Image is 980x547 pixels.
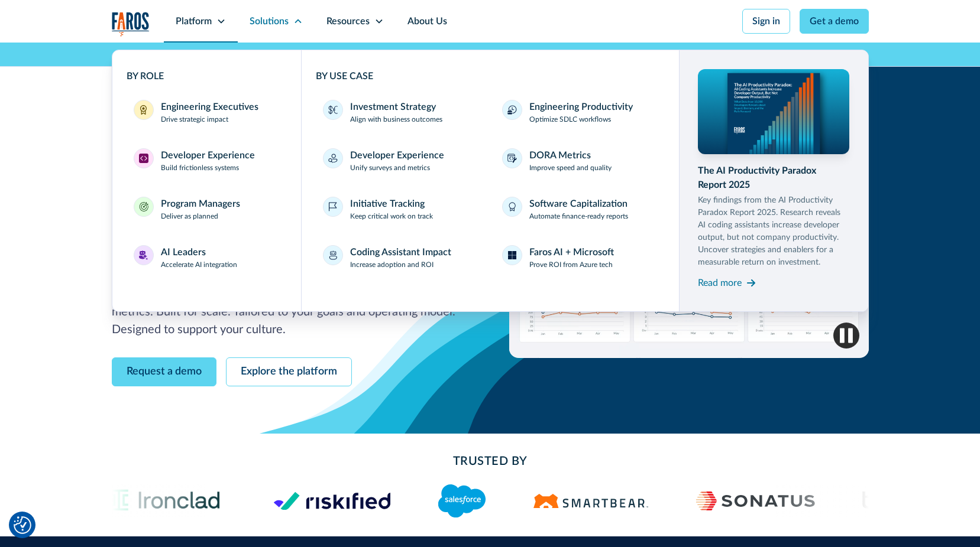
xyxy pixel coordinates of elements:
[127,190,287,229] a: Program ManagersProgram ManagersDeliver as planned
[800,9,869,34] a: Get a demo
[529,162,612,173] p: Improve speed and quality
[316,238,486,277] a: Coding Assistant ImpactIncrease adoption and ROI
[529,148,591,162] div: DORA Metrics
[350,211,433,222] p: Keep critical work on track
[14,516,31,534] button: Cookie Settings
[438,484,486,517] img: Logo of the CRM platform Salesforce.
[698,69,849,292] a: The AI Productivity Paradox Report 2025Key findings from the AI Productivity Paradox Report 2025....
[529,197,628,211] div: Software Capitalization
[161,197,240,211] div: Program Managers
[161,162,239,173] p: Build frictionless systems
[250,14,289,28] div: Solutions
[495,93,665,132] a: Engineering ProductivityOptimize SDLC workflows
[495,141,665,180] a: DORA MetricsImprove speed and quality
[350,197,425,211] div: Initiative Tracking
[316,93,486,132] a: Investment StrategyAlign with business outcomes
[176,14,212,28] div: Platform
[350,114,442,125] p: Align with business outcomes
[529,245,614,259] div: Faros AI + Microsoft
[350,148,444,162] div: Developer Experience
[495,190,665,229] a: Software CapitalizationAutomate finance-ready reports
[696,491,815,510] img: Sonatus Logo
[112,357,216,386] a: Request a demo
[103,485,226,516] img: Ironclad Logo
[350,100,436,114] div: Investment Strategy
[350,162,430,173] p: Unify surveys and metrics
[273,491,390,510] img: Logo of the risk management platform Riskified.
[161,100,258,114] div: Engineering Executives
[139,202,148,211] img: Program Managers
[533,494,648,508] img: Logo of the software testing platform SmartBear.
[161,211,218,222] p: Deliver as planned
[112,43,869,312] nav: Solutions
[833,323,859,349] img: Pause video
[350,245,451,259] div: Coding Assistant Impact
[139,250,148,260] img: AI Leaders
[316,141,486,180] a: Developer ExperienceUnify surveys and metrics
[127,93,287,132] a: Engineering ExecutivesEngineering ExecutivesDrive strategic impact
[495,238,665,277] a: Faros AI + MicrosoftProve ROI from Azure tech
[161,259,237,270] p: Accelerate AI integration
[161,245,206,259] div: AI Leaders
[226,357,352,386] a: Explore the platform
[14,516,31,534] img: Revisit consent button
[326,14,370,28] div: Resources
[161,114,228,125] p: Drive strategic impact
[139,154,148,163] img: Developer Experience
[350,259,434,270] p: Increase adoption and ROI
[127,238,287,277] a: AI LeadersAI LeadersAccelerate AI integration
[112,12,150,36] img: Logo of the analytics and reporting company Faros.
[529,211,628,222] p: Automate finance-ready reports
[529,100,633,114] div: Engineering Productivity
[698,164,849,192] div: The AI Productivity Paradox Report 2025
[206,452,774,470] h2: Trusted By
[742,9,790,34] a: Sign in
[698,276,742,290] div: Read more
[139,105,148,115] img: Engineering Executives
[127,141,287,180] a: Developer ExperienceDeveloper ExperienceBuild frictionless systems
[529,259,613,270] p: Prove ROI from Azure tech
[127,69,287,83] div: BY ROLE
[698,194,849,269] p: Key findings from the AI Productivity Paradox Report 2025. Research reveals AI coding assistants ...
[316,69,665,83] div: BY USE CASE
[529,114,611,125] p: Optimize SDLC workflows
[161,148,255,162] div: Developer Experience
[316,190,486,229] a: Initiative TrackingKeep critical work on track
[112,12,150,36] a: home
